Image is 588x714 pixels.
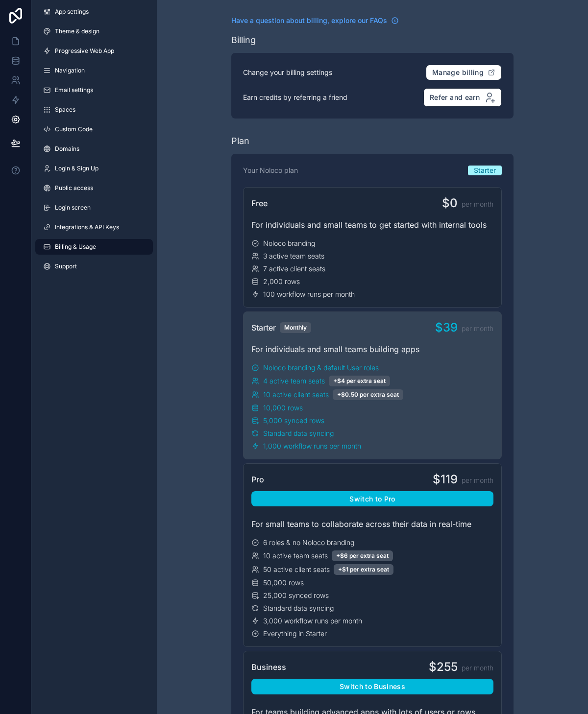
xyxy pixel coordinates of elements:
[35,141,153,157] a: Domains
[263,403,303,413] span: 10,000 rows
[35,121,153,137] a: Custom Code
[462,199,493,209] span: per month
[251,474,264,485] span: Pro
[251,322,276,333] span: Starter
[55,243,96,251] span: Billing & Usage
[55,106,75,114] span: Spaces
[251,491,493,507] button: Switch to Pro
[35,200,153,215] a: Login screen
[263,251,324,261] span: 3 active team seats
[263,616,362,626] span: 3,000 workflow runs per month
[35,63,153,78] a: Navigation
[55,86,93,94] span: Email settings
[251,343,493,355] div: For individuals and small teams building apps
[433,472,458,487] span: $119
[429,659,458,675] span: $255
[263,565,330,574] span: 50 active client seats
[55,67,85,74] span: Navigation
[55,262,77,270] span: Support
[334,564,393,575] div: +$1 per extra seat
[55,47,114,55] span: Progressive Web App
[462,476,493,485] span: per month
[263,441,361,451] span: 1,000 workflow runs per month
[426,65,502,80] button: Manage billing
[263,390,329,400] span: 10 active client seats
[55,204,91,212] span: Login screen
[55,27,99,35] span: Theme & design
[55,165,98,172] span: Login & Sign Up
[280,322,311,333] div: Monthly
[263,363,379,373] span: Noloco branding & default User roles
[231,16,387,25] span: Have a question about billing, explore our FAQs
[432,68,484,77] span: Manage billing
[263,264,325,274] span: 7 active client seats
[430,93,480,102] span: Refer and earn
[35,219,153,235] a: Integrations & API Keys
[35,43,153,59] a: Progressive Web App
[243,68,332,77] p: Change your billing settings
[263,238,315,248] span: Noloco branding
[263,538,354,547] span: 6 roles & no Noloco branding
[423,88,502,107] button: Refer and earn
[263,289,355,299] span: 100 workflow runs per month
[55,184,93,192] span: Public access
[462,324,493,333] span: per month
[35,82,153,98] a: Email settings
[263,376,325,386] span: 4 active team seats
[263,428,334,438] span: Standard data syncing
[263,551,328,561] span: 10 active team seats
[462,663,493,673] span: per month
[474,166,496,175] span: Starter
[263,277,300,286] span: 2,000 rows
[251,197,268,209] span: Free
[251,661,286,673] span: Business
[332,550,393,561] div: +$6 per extra seat
[55,8,89,16] span: App settings
[35,24,153,39] a: Theme & design
[35,4,153,20] a: App settings
[35,102,153,118] a: Spaces
[263,603,334,613] span: Standard data syncing
[435,320,458,335] span: $39
[35,259,153,274] a: Support
[243,93,347,102] p: Earn credits by referring a friend
[231,16,399,25] a: Have a question about billing, explore our FAQs
[442,195,458,211] span: $0
[231,134,249,148] div: Plan
[251,679,493,694] button: Switch to Business
[35,180,153,196] a: Public access
[55,125,93,133] span: Custom Code
[333,389,403,400] div: +$0.50 per extra seat
[55,145,79,153] span: Domains
[231,33,256,47] div: Billing
[35,161,153,176] a: Login & Sign Up
[243,166,298,175] p: Your Noloco plan
[263,591,329,600] span: 25,000 synced rows
[263,416,324,426] span: 5,000 synced rows
[35,239,153,255] a: Billing & Usage
[55,223,119,231] span: Integrations & API Keys
[251,518,493,530] div: For small teams to collaborate across their data in real-time
[329,376,390,386] div: +$4 per extra seat
[251,219,493,231] div: For individuals and small teams to get started with internal tools
[263,629,327,639] span: Everything in Starter
[263,578,304,588] span: 50,000 rows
